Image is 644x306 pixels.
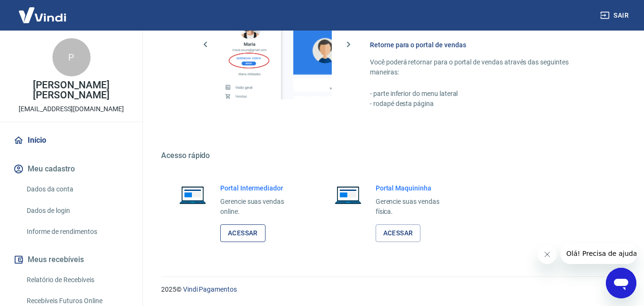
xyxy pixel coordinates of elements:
button: Meu cadastro [11,158,131,179]
span: Olá! Precisa de ajuda? [6,7,80,14]
a: Informe de rendimentos [23,222,131,242]
a: Início [11,130,131,151]
button: Sair [598,7,633,24]
p: [PERSON_NAME] [PERSON_NAME] [8,80,135,100]
a: Dados de login [23,201,131,221]
p: 2025 © [161,285,621,295]
iframe: Mensagem da empresa [561,243,636,264]
a: Acessar [220,224,266,242]
p: Gerencie suas vendas online. [220,197,299,217]
a: Acessar [376,224,421,242]
p: [EMAIL_ADDRESS][DOMAIN_NAME] [19,104,124,114]
h6: Retorne para o portal de vendas [370,40,598,50]
a: Dados da conta [23,179,131,199]
img: Imagem de um notebook aberto [328,183,368,206]
p: - rodapé desta página [370,99,598,109]
a: Vindi Pagamentos [183,285,237,293]
p: Você poderá retornar para o portal de vendas através das seguintes maneiras: [370,57,598,77]
iframe: Fechar mensagem [538,245,557,264]
img: Imagem de um notebook aberto [173,183,213,206]
button: Meus recebíveis [11,249,131,270]
a: Relatório de Recebíveis [23,270,131,290]
h6: Portal Maquininha [376,183,455,193]
h6: Portal Intermediador [220,183,299,193]
div: P [52,38,91,76]
img: Vindi [11,0,73,30]
p: Gerencie suas vendas física. [376,197,455,217]
h5: Acesso rápido [161,151,621,160]
p: - parte inferior do menu lateral [370,89,598,99]
iframe: Botão para abrir a janela de mensagens [606,268,636,298]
